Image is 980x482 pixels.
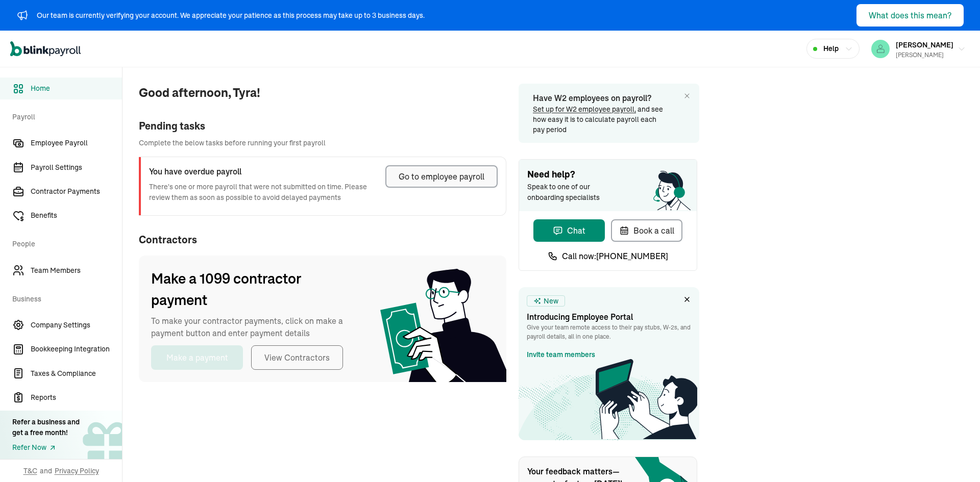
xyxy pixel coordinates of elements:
span: Business [12,284,116,312]
iframe: Chat Widget [810,372,980,482]
span: Home [31,83,122,94]
div: Book a call [619,224,674,237]
button: View Contractors [251,345,343,370]
span: Speak to one of our onboarding specialists [527,182,614,203]
p: There's one or more payroll that were not submitted on time. Please review them as soon as possib... [149,182,377,203]
span: Privacy Policy [55,466,99,476]
div: Chat [553,224,585,237]
span: Payroll Settings [31,162,122,173]
div: Refer a business and get a free month! [12,417,80,438]
span: Employee Payroll [31,138,122,148]
span: T&C [23,466,37,476]
nav: Global [10,34,81,64]
span: Help [823,43,839,54]
span: Reports [31,392,122,403]
button: Help [806,39,860,59]
span: People [12,229,116,257]
div: Pending tasks [139,118,506,134]
span: Contractor Payments [31,186,122,197]
div: What does this mean? [869,9,951,21]
div: Go to employee payroll [399,170,484,183]
h3: Introducing Employee Portal [527,311,691,323]
p: and see how easy it is to calculate payroll each pay period [533,104,669,135]
button: Book a call [611,219,682,242]
span: To make your contractor payments, click on make a payment button and enter payment details [151,315,355,339]
span: Call now: [PHONE_NUMBER] [562,250,668,262]
div: [PERSON_NAME] [896,50,953,60]
span: Payroll [12,102,116,130]
button: Go to employee payroll [385,165,498,188]
span: Good afternoon, Tyra! [139,84,506,102]
span: Contractors [139,232,506,247]
span: Need help? [527,168,689,182]
div: Our team is currently verifying your account. We appreciate your patience as this process may tak... [37,10,425,21]
span: [PERSON_NAME] [896,40,953,49]
span: Benefits [31,210,122,221]
p: Give your team remote access to their pay stubs, W‑2s, and payroll details, all in one place. [527,323,691,341]
span: Have W2 employees on payroll? [533,92,651,104]
h3: You have overdue payroll [149,165,377,177]
span: Taxes & Compliance [31,368,122,379]
button: What does this mean? [856,4,964,27]
span: Team Members [31,265,122,276]
span: Make a 1099 contractor payment [151,268,355,311]
span: Company Settings [31,320,122,331]
button: [PERSON_NAME][PERSON_NAME] [867,36,970,62]
span: New [544,296,558,307]
button: Chat [533,219,605,242]
a: Refer Now [12,442,80,453]
a: Set up for W2 employee payroll, [533,105,636,114]
a: Invite team members [527,349,595,360]
span: Complete the below tasks before running your first payroll [139,138,506,148]
span: Bookkeeping Integration [31,344,122,354]
button: Make a payment [151,345,243,370]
